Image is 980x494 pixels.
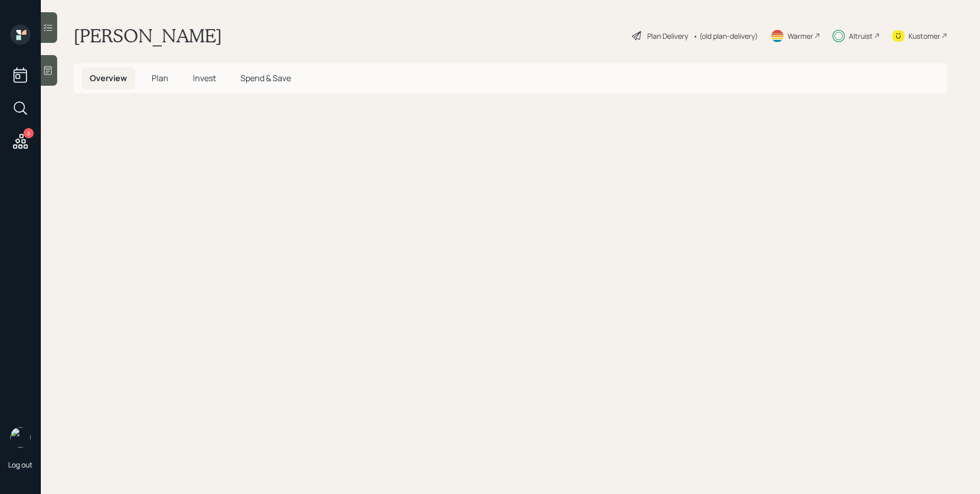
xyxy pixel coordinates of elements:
[849,31,873,41] div: Altruist
[8,460,33,470] div: Log out
[647,31,688,41] div: Plan Delivery
[693,31,758,41] div: • (old plan-delivery)
[240,72,291,84] span: Spend & Save
[23,128,34,138] div: 3
[788,31,813,41] div: Warmer
[193,72,216,84] span: Invest
[10,427,31,448] img: james-distasi-headshot.png
[909,31,940,41] div: Kustomer
[90,72,127,84] span: Overview
[152,72,168,84] span: Plan
[73,24,222,47] h1: [PERSON_NAME]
